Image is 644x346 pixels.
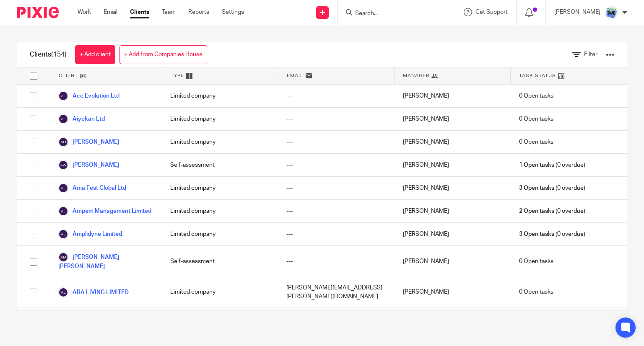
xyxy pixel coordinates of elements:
[554,8,600,16] p: [PERSON_NAME]
[519,138,553,146] span: 0 Open tasks
[278,131,394,153] div: ---
[519,92,553,100] span: 0 Open tasks
[162,200,278,222] div: Limited company
[58,137,119,147] a: [PERSON_NAME]
[58,114,105,124] a: Aiyekan Ltd
[278,177,394,199] div: ---
[58,206,68,216] img: svg%3E
[58,287,129,297] a: ARA LIVING LIMITED
[519,288,553,296] span: 0 Open tasks
[395,108,511,130] div: [PERSON_NAME]
[51,51,67,58] span: (154)
[395,277,511,307] div: [PERSON_NAME]
[278,277,394,307] div: [PERSON_NAME][EMAIL_ADDRESS][PERSON_NAME][DOMAIN_NAME]
[58,229,68,239] img: svg%3E
[354,10,430,18] input: Search
[162,8,176,16] a: Team
[395,85,511,107] div: [PERSON_NAME]
[519,207,554,215] span: 2 Open tasks
[395,223,511,245] div: [PERSON_NAME]
[130,8,149,16] a: Clients
[162,85,278,107] div: Limited company
[78,8,91,16] a: Work
[162,223,278,245] div: Limited company
[519,161,554,169] span: 1 Open tasks
[58,287,68,297] img: svg%3E
[519,230,554,238] span: 3 Open tasks
[278,223,394,245] div: ---
[58,252,153,271] a: [PERSON_NAME] [PERSON_NAME]
[278,154,394,176] div: ---
[162,154,278,176] div: Self-assessment
[395,246,511,277] div: [PERSON_NAME]
[104,8,117,16] a: Email
[162,177,278,199] div: Limited company
[58,91,68,101] img: svg%3E
[58,183,68,193] img: svg%3E
[58,160,119,170] a: [PERSON_NAME]
[75,45,115,64] a: + Add client
[58,114,68,124] img: svg%3E
[58,252,68,262] img: svg%3E
[519,207,585,215] span: (0 overdue)
[395,200,511,222] div: [PERSON_NAME]
[278,108,394,130] div: ---
[519,72,556,79] span: Task Status
[58,183,126,193] a: Ama Fest Global Ltd
[162,307,278,330] div: Limited company
[58,137,68,147] img: svg%3E
[58,229,122,239] a: Amplidyne Limited
[519,257,553,266] span: 0 Open tasks
[395,177,511,199] div: [PERSON_NAME]
[162,246,278,277] div: Self-assessment
[59,72,78,79] span: Client
[519,184,585,192] span: (0 overdue)
[287,72,304,79] span: Email
[403,72,429,79] span: Manager
[519,115,553,123] span: 0 Open tasks
[584,52,597,57] span: Filter
[519,230,585,238] span: (0 overdue)
[395,154,511,176] div: [PERSON_NAME]
[475,9,508,15] span: Get Support
[222,8,244,16] a: Settings
[278,246,394,277] div: ---
[162,108,278,130] div: Limited company
[171,72,184,79] span: Type
[58,91,119,101] a: Ace Evolution Ltd
[395,131,511,153] div: [PERSON_NAME]
[162,131,278,153] div: Limited company
[162,277,278,307] div: Limited company
[278,200,394,222] div: ---
[17,7,59,18] img: Pixie
[58,160,68,170] img: svg%3E
[119,45,207,64] a: + Add from Companies House
[58,206,151,216] a: Ampem Management Limited
[519,184,554,192] span: 3 Open tasks
[278,85,394,107] div: ---
[519,161,585,169] span: (0 overdue)
[188,8,209,16] a: Reports
[395,307,511,330] div: [PERSON_NAME]
[30,50,67,59] h1: Clients
[278,307,394,330] div: ---
[26,68,42,84] input: Select all
[605,6,618,19] img: FINAL%20LOGO%20FOR%20TME.png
